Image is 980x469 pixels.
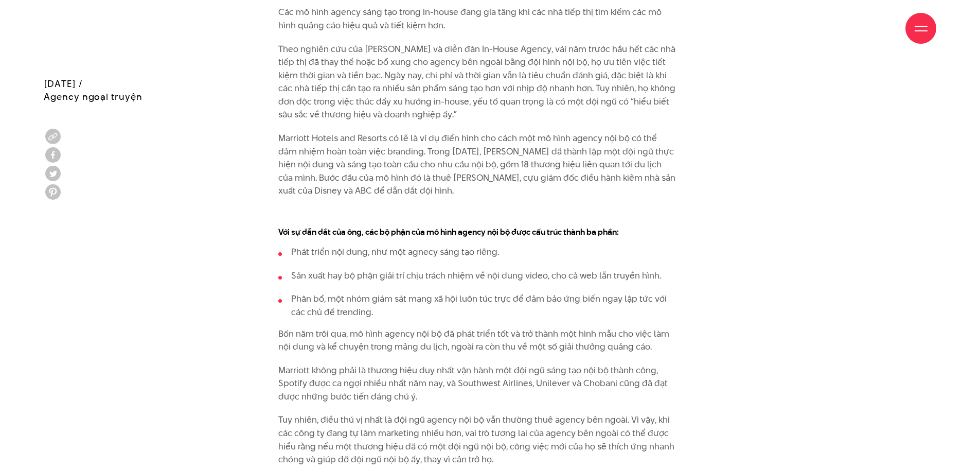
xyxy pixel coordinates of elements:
span: [DATE] / Agency ngoại truyện [44,77,142,103]
p: Tuy nhiên, điều thú vị nhất là đội ngũ agency nội bộ vẫn thường thuê agency bên ngoài. Vì vậy, kh... [278,413,676,466]
p: Bốn năm trôi qua, mô hình agency nội bộ đã phát triển tốt và trở thành một hình mẫu cho việc làm ... [278,327,676,354]
p: Marriott không phải là thương hiệu duy nhất vận hành một đội ngũ sáng tạo nội bộ thành công, Spot... [278,364,676,404]
h4: Với sự dẫn dắt của ông, các bộ phận của mô hình agency nội bộ được cấu trúc thành ba phần: [278,227,676,238]
p: Theo nghiên cứu của [PERSON_NAME] và diễn đàn In-House Agency, vái năm trước hầu hết các nhà tiếp... [278,43,676,122]
li: Phân bổ, một nhóm giám sát mạng xã hội luôn túc trực để đảm bảo ứng biến ngay lập tức với các chủ... [278,292,676,319]
p: Marriott Hotels and Resorts có lẽ là ví dụ điển hình cho cách một mô hình agency nội bộ có thể đả... [278,132,676,211]
li: Sản xuất hay bộ phận giải trí chịu trách nhiệm về nội dung video, cho cả web lẫn truyền hình. [278,269,676,283]
li: Phát triển nội dung, như một agnecy sáng tạo riêng. [278,246,676,259]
